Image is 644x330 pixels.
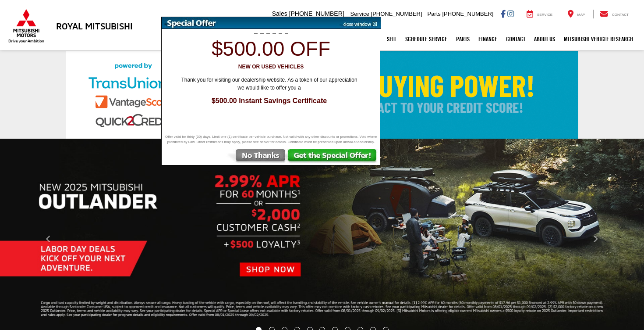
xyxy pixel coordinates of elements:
[452,28,474,50] a: Parts: Opens in a new tab
[520,10,559,18] a: Service
[530,28,559,50] a: About Us
[175,76,364,91] span: Thank you for visiting our dealership website. As a token of our appreciation we would like to of...
[474,28,502,50] a: Finance
[559,28,637,50] a: Mitsubishi Vehicle Research
[507,10,514,17] a: Instagram: Click to visit our Instagram page
[561,10,591,18] a: Map
[336,17,381,29] img: close window
[612,13,629,17] span: Contact
[164,134,379,145] span: Offer valid for thirty (30) days. Limit one (1) certificate per vehicle purchase. Not valid with ...
[166,38,376,60] h1: $500.00 off
[442,11,493,17] span: [PHONE_NUMBER]
[171,96,368,106] span: $500.00 Instant Savings Certificate
[350,11,369,17] span: Service
[66,51,578,139] img: Check Your Buying Power
[371,11,422,17] span: [PHONE_NUMBER]
[287,149,380,165] img: Get the Special Offer
[272,10,287,17] span: Sales
[501,10,506,17] a: Facebook: Click to visit our Facebook page
[502,28,530,50] a: Contact
[289,10,344,17] span: [PHONE_NUMBER]
[226,149,287,165] img: No Thanks, Continue to Website
[382,28,401,50] a: Sell
[166,64,376,70] h3: New or Used Vehicles
[7,9,46,43] img: Mitsubishi
[401,28,452,50] a: Schedule Service: Opens in a new tab
[537,13,552,17] span: Service
[427,11,440,17] span: Parts
[162,17,337,29] img: Special Offer
[577,13,585,17] span: Map
[56,21,133,31] h3: Royal Mitsubishi
[593,10,635,18] a: Contact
